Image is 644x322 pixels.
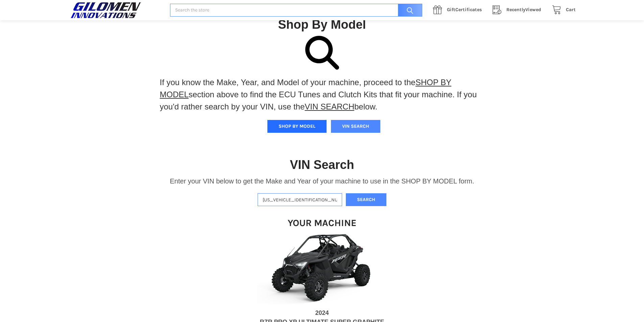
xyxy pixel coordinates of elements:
[447,7,455,13] span: Gift
[489,6,548,14] a: RecentlyViewed
[548,6,576,14] a: Cart
[331,120,380,133] button: VIN SEARCH
[288,217,356,229] h1: Your Machine
[160,76,484,113] p: If you know the Make, Year, and Model of your machine, proceed to the section above to find the E...
[255,232,390,308] img: VIN Image
[305,102,354,111] a: VIN SEARCH
[267,120,327,133] button: SHOP BY MODEL
[506,7,525,13] span: Recently
[566,7,576,13] span: Cart
[69,17,576,32] h1: Shop By Model
[429,6,489,14] a: GiftCertificates
[346,193,386,206] button: Search
[290,157,354,172] h1: VIN Search
[69,2,163,19] a: GILOMEN INNOVATIONS
[315,308,329,318] div: 2024
[395,4,422,17] input: Search
[258,193,342,206] input: Enter VIN of your machine
[170,176,474,186] p: Enter your VIN below to get the Make and Year of your machine to use in the SHOP BY MODEL form.
[447,7,482,13] span: Certificates
[506,7,541,13] span: Viewed
[69,2,143,19] img: GILOMEN INNOVATIONS
[160,78,452,99] a: SHOP BY MODEL
[170,4,422,17] input: Search the store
